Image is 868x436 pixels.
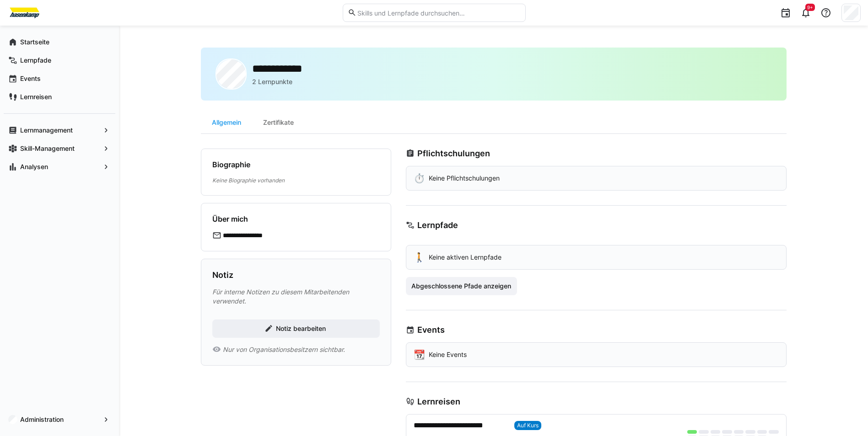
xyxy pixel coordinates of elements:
h3: Lernpfade [417,220,458,230]
h3: Events [417,325,445,335]
span: Auf Kurs [514,421,541,430]
p: Keine Biographie vorhanden [212,176,380,184]
div: ⏱️ [414,174,425,183]
span: Notiz bearbeiten [275,324,327,333]
span: Nur von Organisationsbesitzern sichtbar. [223,345,345,354]
h4: Über mich [212,214,248,223]
span: Abgeschlossene Pfade anzeigen [410,282,512,291]
h3: Lernreisen [417,397,460,407]
span: 9+ [807,5,813,10]
button: Notiz bearbeiten [212,319,380,338]
button: Abgeschlossene Pfade anzeigen [406,277,518,295]
h3: Notiz [212,270,233,280]
p: Keine aktiven Lernpfade [429,253,501,262]
div: 📆 [414,350,425,359]
div: 🚶 [414,253,425,262]
input: Skills und Lernpfade durchsuchen… [356,9,520,17]
div: Allgemein [201,112,252,133]
div: Zertifikate [252,112,305,133]
p: 2 Lernpunkte [252,77,292,86]
p: Für interne Notizen zu diesem Mitarbeitenden verwendet. [212,287,380,306]
p: Keine Events [429,350,467,359]
p: Keine Pflichtschulungen [429,174,500,183]
h4: Biographie [212,160,250,169]
h3: Pflichtschulungen [417,149,490,159]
